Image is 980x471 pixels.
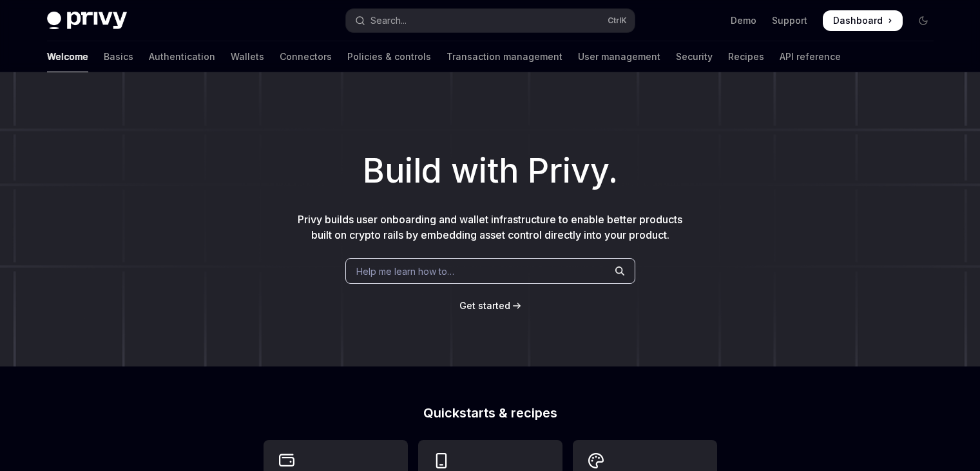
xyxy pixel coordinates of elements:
[356,265,454,278] span: Help me learn how to…
[676,41,713,72] a: Security
[347,41,431,72] a: Policies & controls
[772,14,807,27] a: Support
[280,41,332,72] a: Connectors
[264,406,717,419] h2: Quickstarts & recipes
[47,41,88,72] a: Welcome
[370,13,407,28] div: Search...
[447,41,562,72] a: Transaction management
[833,14,883,27] span: Dashboard
[21,146,959,196] h1: Build with Privy.
[578,41,660,72] a: User management
[728,41,764,72] a: Recipes
[608,15,627,26] span: Ctrl K
[298,213,682,241] span: Privy builds user onboarding and wallet infrastructure to enable better products built on crypto ...
[346,9,635,32] button: Open search
[913,10,934,31] button: Toggle dark mode
[780,41,841,72] a: API reference
[459,300,510,311] span: Get started
[104,41,133,72] a: Basics
[459,299,510,312] a: Get started
[823,10,903,31] a: Dashboard
[149,41,215,72] a: Authentication
[47,12,127,30] img: dark logo
[231,41,264,72] a: Wallets
[731,14,756,27] a: Demo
